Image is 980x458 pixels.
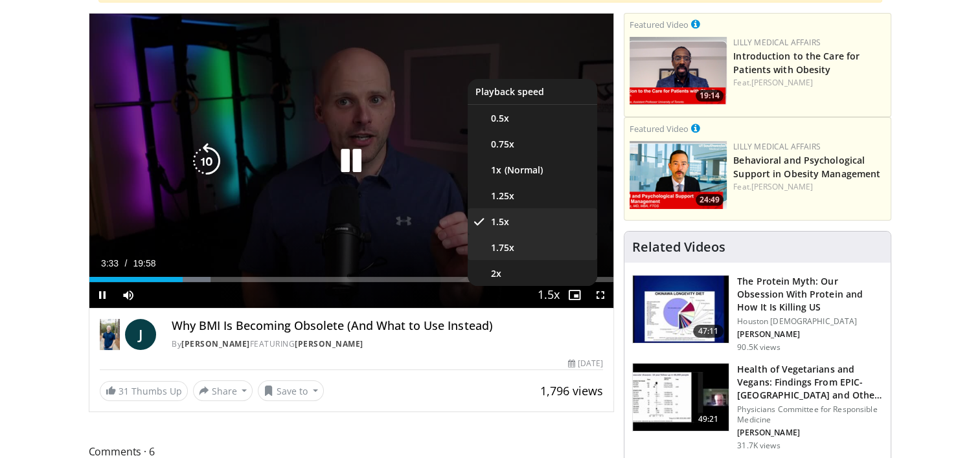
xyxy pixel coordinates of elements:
[172,338,603,350] div: By FEATURING
[733,37,821,48] a: Lilly Medical Affairs
[737,404,883,425] p: Physicians Committee for Responsible Medicine
[737,363,883,402] h3: Health of Vegetarians and Vegans: Findings From EPIC-[GEOGRAPHIC_DATA] and Othe…
[733,141,821,152] a: Lilly Medical Affairs
[693,413,724,426] span: 49:21
[633,364,729,431] img: 606f2b51-b844-428b-aa21-8c0c72d5a896.150x105_q85_crop-smart_upscale.jpg
[100,381,188,401] a: 31 Thumbs Up
[587,282,613,308] button: Fullscreen
[193,380,253,401] button: Share
[733,154,880,180] a: Behavioral and Psychological Support in Obesity Management
[737,329,883,340] p: [PERSON_NAME]
[696,90,724,102] span: 19:14
[568,358,603,369] div: [DATE]
[133,258,156,268] span: 19:58
[630,141,727,209] img: ba3304f6-7838-4e41-9c0f-2e31ebde6754.png.150x105_q85_crop-smart_upscale.png
[733,50,860,76] a: Introduction to the Care for Patients with Obesity
[295,338,363,349] a: [PERSON_NAME]
[630,141,727,209] a: 24:49
[633,276,729,343] img: b7b8b05e-5021-418b-a89a-60a270e7cf82.150x105_q85_crop-smart_upscale.jpg
[630,19,689,30] small: Featured Video
[632,363,883,451] a: 49:21 Health of Vegetarians and Vegans: Findings From EPIC-[GEOGRAPHIC_DATA] and Othe… Physicians...
[632,239,725,255] h4: Related Videos
[172,319,603,333] h4: Why BMI Is Becoming Obsolete (And What to Use Instead)
[119,385,129,397] span: 31
[751,77,813,88] a: [PERSON_NAME]
[696,194,724,206] span: 24:49
[491,215,509,228] span: 1.5x
[491,241,514,254] span: 1.75x
[536,282,562,308] button: Playback Rate
[733,77,885,89] div: Feat.
[733,181,885,193] div: Feat.
[89,14,614,309] video-js: Video Player
[125,258,128,268] span: /
[737,441,780,451] p: 31.7K views
[89,277,614,282] div: Progress Bar
[540,383,603,398] span: 1,796 views
[258,380,324,401] button: Save to
[491,112,509,125] span: 0.5x
[632,275,883,353] a: 47:11 The Protein Myth: Our Obsession With Protein and How It Is Killing US Houston [DEMOGRAPHIC_...
[737,275,883,314] h3: The Protein Myth: Our Obsession With Protein and How It Is Killing US
[737,342,780,353] p: 90.5K views
[100,319,120,350] img: Dr. Jordan Rennicke
[125,319,156,350] a: J
[751,181,813,192] a: [PERSON_NAME]
[491,267,501,280] span: 2x
[491,164,501,177] span: 1x
[491,138,514,151] span: 0.75x
[630,37,727,105] img: acc2e291-ced4-4dd5-b17b-d06994da28f3.png.150x105_q85_crop-smart_upscale.png
[630,123,689,135] small: Featured Video
[115,282,141,308] button: Mute
[630,37,727,105] a: 19:14
[693,325,724,338] span: 47:11
[491,190,514,202] span: 1.25x
[181,338,250,349] a: [PERSON_NAME]
[101,258,119,268] span: 3:33
[89,282,115,308] button: Pause
[562,282,587,308] button: Enable picture-in-picture mode
[737,428,883,438] p: [PERSON_NAME]
[737,316,883,327] p: Houston [DEMOGRAPHIC_DATA]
